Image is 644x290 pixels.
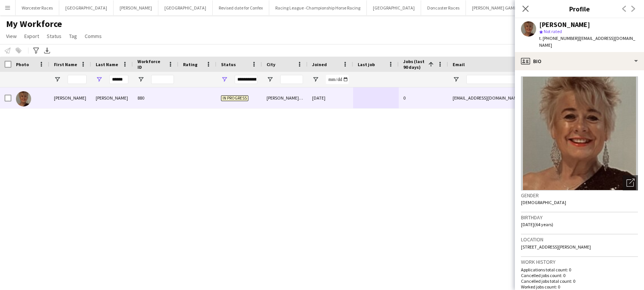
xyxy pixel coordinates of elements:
button: Doncaster Races [421,0,466,15]
span: Workforce ID [137,59,165,70]
p: Cancelled jobs count: 0 [521,273,638,278]
h3: Birthday [521,214,638,221]
span: My Workforce [6,18,62,30]
button: Open Filter Menu [267,76,273,83]
button: [PERSON_NAME] GAMING Ltd [466,0,535,15]
span: First Name [54,62,77,67]
span: [STREET_ADDRESS][PERSON_NAME] [521,244,591,250]
button: Open Filter Menu [453,76,459,83]
div: Bio [515,52,644,70]
span: Photo [16,62,29,67]
span: Jobs (last 90 days) [403,59,425,70]
div: [PERSON_NAME] [49,87,91,108]
span: Last job [358,62,375,67]
span: Email [453,62,465,67]
span: Export [24,33,39,40]
a: View [3,31,20,41]
img: Crew avatar or photo [521,76,638,190]
button: Revised date for Confex [213,0,269,15]
div: [DATE] [308,87,353,108]
span: Rating [183,62,197,67]
h3: Gender [521,192,638,199]
button: [GEOGRAPHIC_DATA] [158,0,213,15]
span: Last Name [96,62,118,67]
span: [DEMOGRAPHIC_DATA] [521,200,566,205]
button: [GEOGRAPHIC_DATA] [367,0,421,15]
p: Worked jobs count: 0 [521,284,638,290]
div: 880 [133,87,178,108]
p: Cancelled jobs total count: 0 [521,278,638,284]
input: City Filter Input [280,75,303,84]
div: [EMAIL_ADDRESS][DOMAIN_NAME] [448,87,600,108]
button: Racing League -Championship Horse Racing [269,0,367,15]
div: [PERSON_NAME] Coldfield [262,87,308,108]
span: Joined [312,62,327,67]
button: Open Filter Menu [221,76,228,83]
h3: Profile [515,4,644,14]
span: | [EMAIL_ADDRESS][DOMAIN_NAME] [539,35,635,48]
button: Worcester Races [16,0,59,15]
div: [PERSON_NAME] [91,87,133,108]
button: [GEOGRAPHIC_DATA] [59,0,114,15]
input: Email Filter Input [466,75,595,84]
button: Open Filter Menu [312,76,319,83]
div: 0 [399,87,448,108]
span: [DATE] (64 years) [521,222,553,227]
app-action-btn: Advanced filters [32,46,41,55]
p: Applications total count: 0 [521,267,638,273]
h3: Location [521,236,638,243]
span: t. [PHONE_NUMBER] [539,35,579,41]
img: Denise Carter [16,91,31,106]
span: Not rated [544,29,562,34]
button: [PERSON_NAME] [114,0,158,15]
div: [PERSON_NAME] [539,21,590,28]
a: Export [21,31,42,41]
input: Workforce ID Filter Input [151,75,174,84]
div: Open photos pop-in [623,175,638,190]
a: Tag [66,31,80,41]
span: View [6,33,17,40]
button: Open Filter Menu [54,76,61,83]
input: Joined Filter Input [326,75,349,84]
span: Status [47,33,62,40]
span: Comms [85,33,102,40]
span: Status [221,62,236,67]
span: In progress [221,95,248,101]
button: Open Filter Menu [96,76,103,83]
span: Tag [69,33,77,40]
a: Status [44,31,65,41]
h3: Work history [521,258,638,265]
input: First Name Filter Input [68,75,87,84]
span: City [267,62,275,67]
button: Open Filter Menu [137,76,144,83]
input: Last Name Filter Input [109,75,128,84]
app-action-btn: Export XLSX [43,46,52,55]
a: Comms [82,31,105,41]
